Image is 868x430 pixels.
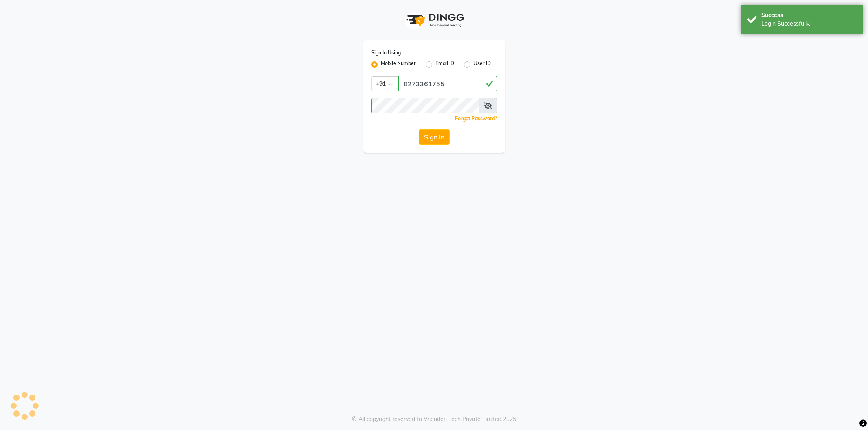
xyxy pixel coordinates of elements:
a: Forgot Password? [455,115,497,122]
div: Login Successfully. [761,20,857,28]
label: User ID [474,60,491,69]
label: Email ID [435,60,454,69]
input: Username [371,98,479,113]
img: logo1.svg [402,8,467,32]
input: Username [398,76,497,91]
label: Sign In Using: [371,49,402,56]
button: Sign In [419,129,450,145]
div: Success [761,11,857,20]
label: Mobile Number [381,60,416,69]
